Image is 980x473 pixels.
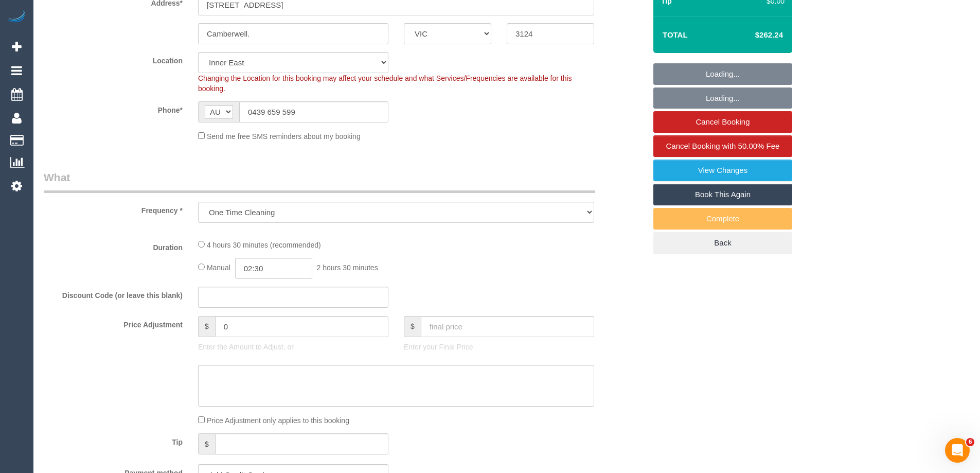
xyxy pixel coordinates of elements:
[239,101,388,122] input: Phone*
[36,101,190,115] label: Phone*
[666,142,780,150] span: Cancel Booking with 50.00% Fee
[198,316,215,337] span: $
[653,232,792,254] a: Back
[198,23,388,44] input: Suburb*
[663,30,688,39] strong: Total
[507,23,594,44] input: Post Code*
[317,264,378,272] span: 2 hours 30 minutes
[653,184,792,205] a: Book This Again
[404,316,421,337] span: $
[653,111,792,133] a: Cancel Booking
[6,10,27,25] img: Automaid Logo
[36,202,190,216] label: Frequency *
[207,241,321,249] span: 4 hours 30 minutes (recommended)
[36,433,190,447] label: Tip
[207,416,349,425] span: Price Adjustment only applies to this booking
[36,52,190,66] label: Location
[36,316,190,330] label: Price Adjustment
[724,31,783,40] h4: $262.24
[966,438,974,446] span: 6
[653,135,792,157] a: Cancel Booking with 50.00% Fee
[198,74,572,93] span: Changing the Location for this booking may affect your schedule and what Services/Frequencies are...
[653,160,792,181] a: View Changes
[404,342,594,352] p: Enter your Final Price
[207,264,230,272] span: Manual
[198,342,388,352] p: Enter the Amount to Adjust, or
[44,170,595,193] legend: What
[421,316,594,337] input: final price
[207,132,361,141] span: Send me free SMS reminders about my booking
[36,239,190,253] label: Duration
[945,438,970,463] iframe: Intercom live chat
[198,433,215,454] span: $
[36,287,190,301] label: Discount Code (or leave this blank)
